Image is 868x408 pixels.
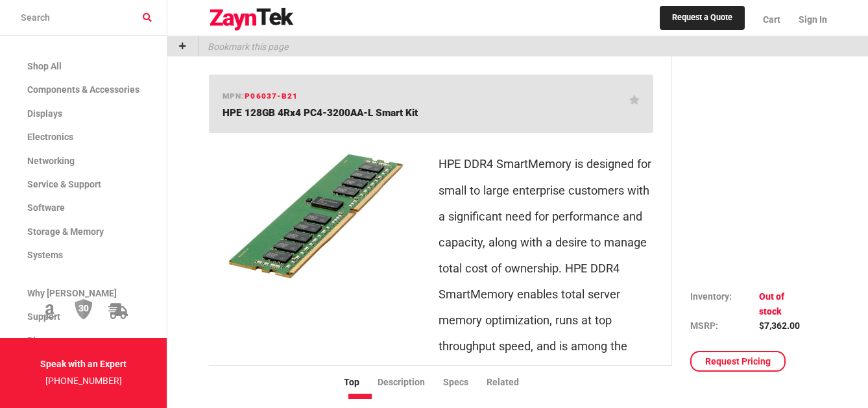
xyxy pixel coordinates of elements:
[45,376,122,386] a: [PHONE_NUMBER]
[75,298,93,320] img: 30 Day Return Policy
[27,226,104,237] span: Storage & Memory
[245,91,298,101] span: P06037-B21
[378,376,443,390] li: Description
[223,107,418,119] span: HPE 128GB 4Rx4 PC4-3200AA-L Smart Kit
[690,289,759,318] td: Inventory
[790,3,827,36] a: Sign In
[223,90,298,102] h6: mpn:
[40,359,127,369] strong: Speak with an Expert
[759,318,800,333] td: $7,362.00
[27,84,139,95] span: Components & Accessories
[209,8,295,31] img: logo
[690,318,759,333] td: MSRP
[763,14,780,25] span: Cart
[27,179,101,189] span: Service & Support
[27,108,62,119] span: Displays
[27,156,75,166] span: Networking
[754,3,790,36] a: Cart
[487,376,537,390] li: Related
[443,376,487,390] li: Specs
[199,36,288,56] p: Bookmark this page
[219,143,413,289] img: P06037-B21 -- HPE 128GB 4Rx4 PC4-3200AA-L Smart Kit
[344,376,378,390] li: Top
[27,288,117,298] span: Why [PERSON_NAME]
[27,202,65,213] span: Software
[759,291,784,316] span: Out of stock
[27,132,73,142] span: Electronics
[690,351,786,372] a: Request Pricing
[27,61,62,71] span: Shop All
[660,6,745,30] a: Request a Quote
[27,250,63,260] span: Systems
